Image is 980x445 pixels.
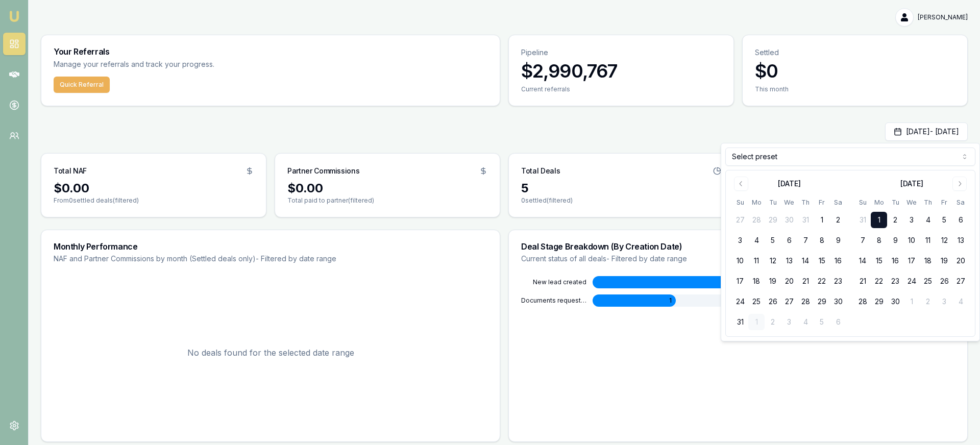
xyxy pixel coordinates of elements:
button: 29 [765,212,781,228]
button: 17 [732,273,748,289]
p: Settled [755,47,955,58]
button: 5 [765,232,781,249]
div: No deals found for the selected date range [54,276,487,429]
button: 22 [871,273,887,289]
button: 13 [781,253,797,269]
button: 24 [903,273,920,289]
div: $0.00 [287,180,487,196]
button: 18 [748,273,765,289]
button: 27 [781,293,797,310]
button: 31 [797,212,814,228]
button: 29 [814,293,830,310]
button: 23 [830,273,846,289]
button: 3 [903,212,920,228]
button: 9 [830,232,846,249]
button: 26 [765,293,781,310]
button: 18 [920,253,936,269]
div: 5 [521,180,721,196]
button: 10 [903,232,920,249]
div: DOCUMENTS REQUESTED FROM CLIENT [521,296,586,305]
th: Sunday [854,197,871,208]
button: 27 [952,273,969,289]
button: 1 [814,212,830,228]
button: 2 [765,314,781,330]
th: Tuesday [765,197,781,208]
button: 11 [748,253,765,269]
button: 5 [936,212,952,228]
button: 3 [781,314,797,330]
button: 22 [814,273,830,289]
p: From 0 settled deals (filtered) [54,196,254,205]
button: 17 [903,253,920,269]
button: Go to previous month [734,177,748,191]
th: Wednesday [903,197,920,208]
button: [DATE]- [DATE] [885,122,968,141]
button: 15 [814,253,830,269]
button: 25 [748,293,765,310]
th: Monday [871,197,887,208]
button: 12 [936,232,952,249]
button: 14 [854,253,871,269]
p: Current status of all deals - Filtered by date range [521,254,955,264]
button: 21 [854,273,871,289]
button: 31 [854,212,871,228]
button: 4 [748,232,765,249]
span: [PERSON_NAME] [918,13,968,21]
div: [DATE] [778,179,801,189]
h3: $2,990,767 [521,61,721,81]
th: Monday [748,197,765,208]
button: 15 [871,253,887,269]
button: 21 [797,273,814,289]
button: 6 [781,232,797,249]
button: 27 [732,212,748,228]
button: 2 [887,212,903,228]
button: 25 [920,273,936,289]
p: NAF and Partner Commissions by month (Settled deals only) - Filtered by date range [54,254,487,264]
button: 3 [936,293,952,310]
h3: Partner Commissions [287,166,359,176]
h3: Total NAF [54,166,87,176]
button: Go to next month [952,177,967,191]
p: 0 settled (filtered) [521,196,721,205]
button: 7 [854,232,871,249]
button: 6 [830,314,846,330]
th: Friday [936,197,952,208]
button: 30 [887,293,903,310]
th: Wednesday [781,197,797,208]
button: 29 [871,293,887,310]
div: [DATE] [900,179,923,189]
h3: $0 [755,61,955,81]
button: 6 [952,212,969,228]
h3: Your Referrals [54,47,487,56]
button: 1 [903,293,920,310]
button: 30 [781,212,797,228]
button: 31 [732,314,748,330]
button: 12 [765,253,781,269]
button: 16 [887,253,903,269]
div: NEW LEAD CREATED [521,278,586,286]
button: 28 [748,212,765,228]
button: 1 [748,314,765,330]
th: Tuesday [887,197,903,208]
img: emu-icon-u.png [8,10,20,22]
button: 5 [814,314,830,330]
th: Thursday [797,197,814,208]
div: Current referrals [521,85,721,93]
h3: Total Deals [521,166,560,176]
button: 1 [871,212,887,228]
div: $0.00 [54,180,254,196]
button: 8 [871,232,887,249]
th: Friday [814,197,830,208]
button: Quick Referral [54,77,110,93]
button: 13 [952,232,969,249]
button: 2 [830,212,846,228]
button: 10 [732,253,748,269]
button: 28 [797,293,814,310]
p: Total paid to partner (filtered) [287,196,487,205]
button: 4 [797,314,814,330]
button: 4 [952,293,969,310]
button: 19 [936,253,952,269]
button: 23 [887,273,903,289]
button: 20 [781,273,797,289]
